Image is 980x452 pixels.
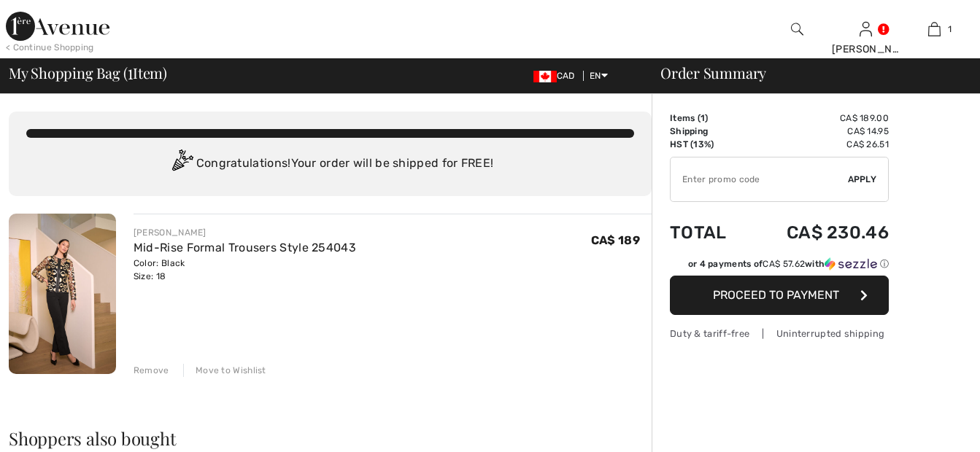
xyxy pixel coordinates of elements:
img: Congratulation2.svg [167,149,196,179]
a: 1 [900,20,968,38]
span: EN [590,71,608,81]
img: My Info [860,20,872,38]
div: Order Summary [643,66,971,80]
div: Congratulations! Your order will be shipped for FREE! [26,149,634,179]
div: < Continue Shopping [6,41,94,54]
div: Duty & tariff-free | Uninterrupted shipping [670,327,889,340]
div: or 4 payments ofCA$ 57.62withSezzle Click to learn more about Sezzle [670,257,889,276]
div: [PERSON_NAME] [832,42,899,57]
div: Remove [134,364,169,377]
img: Mid-Rise Formal Trousers Style 254043 [9,214,116,374]
td: CA$ 230.46 [748,208,889,257]
img: My Bag [928,20,941,38]
span: CA$ 57.62 [763,259,805,269]
td: HST (13%) [670,138,748,151]
td: Shipping [670,125,748,138]
span: 1 [948,23,952,36]
td: CA$ 189.00 [748,112,889,125]
span: My Shopping Bag ( Item) [9,66,167,80]
h2: Shoppers also bought [9,429,652,447]
a: Sign In [860,22,872,36]
td: Items ( ) [670,112,748,125]
div: or 4 payments of with [688,257,889,270]
span: Proceed to Payment [713,288,839,302]
img: Sezzle [825,257,877,270]
span: 1 [128,62,133,81]
span: Apply [848,173,877,186]
span: 1 [701,113,705,123]
span: CA$ 189 [591,233,640,247]
div: Move to Wishlist [183,364,266,377]
input: Promo code [671,157,848,201]
button: Proceed to Payment [670,276,889,315]
img: 1ère Avenue [6,12,109,41]
td: CA$ 26.51 [748,138,889,151]
div: Color: Black Size: 18 [134,257,356,283]
img: Canadian Dollar [533,71,557,82]
div: [PERSON_NAME] [134,226,356,239]
span: CAD [533,71,581,81]
td: CA$ 14.95 [748,125,889,138]
td: Total [670,208,748,257]
a: Mid-Rise Formal Trousers Style 254043 [134,241,356,254]
img: search the website [791,20,803,38]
